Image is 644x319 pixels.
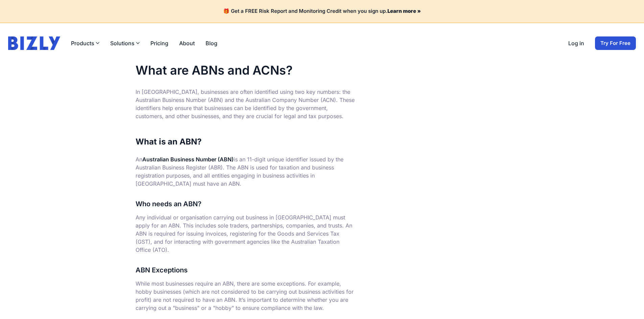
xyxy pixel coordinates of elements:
a: Blog [206,39,217,47]
h1: What are ABNs and ACNs? [136,63,355,77]
h3: Who needs an ABN? [136,198,355,209]
p: In [GEOGRAPHIC_DATA], businesses are often identified using two key numbers: the Australian Busin... [136,88,355,120]
a: Pricing [150,39,168,47]
h2: What is an ABN? [136,136,355,147]
a: Learn more » [387,8,421,14]
h4: 🎁 Get a FREE Risk Report and Monitoring Credit when you sign up. [8,8,636,15]
button: Solutions [110,39,140,47]
a: Try For Free [595,36,636,50]
p: Any individual or organisation carrying out business in [GEOGRAPHIC_DATA] must apply for an ABN. ... [136,213,355,254]
strong: Australian Business Number (ABN) [142,156,234,163]
p: An is an 11-digit unique identifier issued by the Australian Business Register (ABR). The ABN is ... [136,155,355,188]
a: About [179,39,195,47]
button: Products [71,39,99,47]
h3: ABN Exceptions [136,265,355,275]
p: While most businesses require an ABN, there are some exceptions. For example, hobby businesses (w... [136,280,355,312]
a: Log in [568,39,584,47]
